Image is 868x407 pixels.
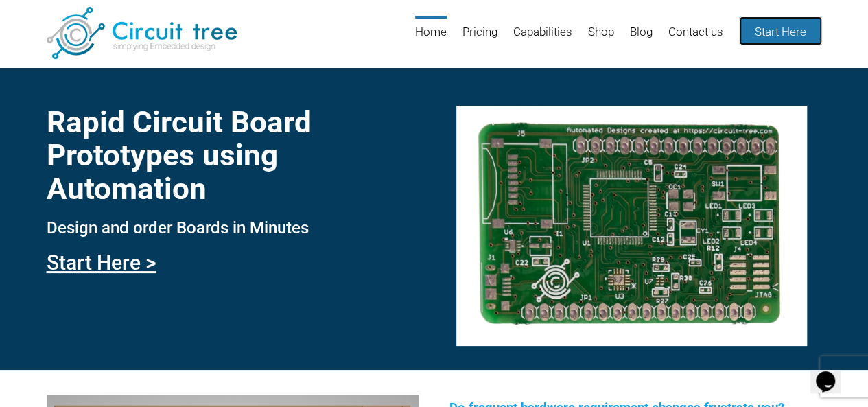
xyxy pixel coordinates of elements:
a: Start Here [739,16,822,45]
iframe: chat widget [810,352,854,393]
h1: Rapid Circuit Board Prototypes using Automation [47,106,419,205]
a: Shop [588,16,614,60]
a: Capabilities [513,16,572,60]
a: Blog [630,16,653,60]
h3: Design and order Boards in Minutes [47,219,419,237]
a: Start Here > [47,251,156,275]
img: Circuit Tree [47,7,237,59]
a: Pricing [462,16,497,60]
a: Contact us [668,16,723,60]
a: Home [415,16,447,60]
